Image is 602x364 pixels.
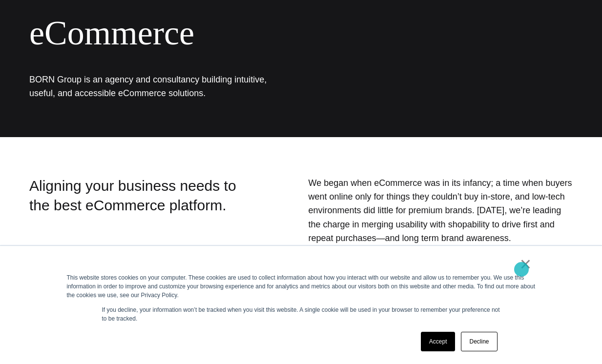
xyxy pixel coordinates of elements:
h1: BORN Group is an agency and consultancy building intuitive, useful, and accessible eCommerce solu... [29,73,278,100]
div: This website stores cookies on your computer. These cookies are used to collect information about... [67,273,536,300]
a: Decline [461,332,497,351]
a: Accept [421,332,456,351]
a: × [520,260,532,268]
div: Aligning your business needs to the best eCommerce platform. [29,176,247,354]
p: We began when eCommerce was in its infancy; a time when buyers went online only for things they c... [308,176,573,245]
div: eCommerce [29,13,439,53]
p: If you decline, your information won’t be tracked when you visit this website. A single cookie wi... [102,305,500,323]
